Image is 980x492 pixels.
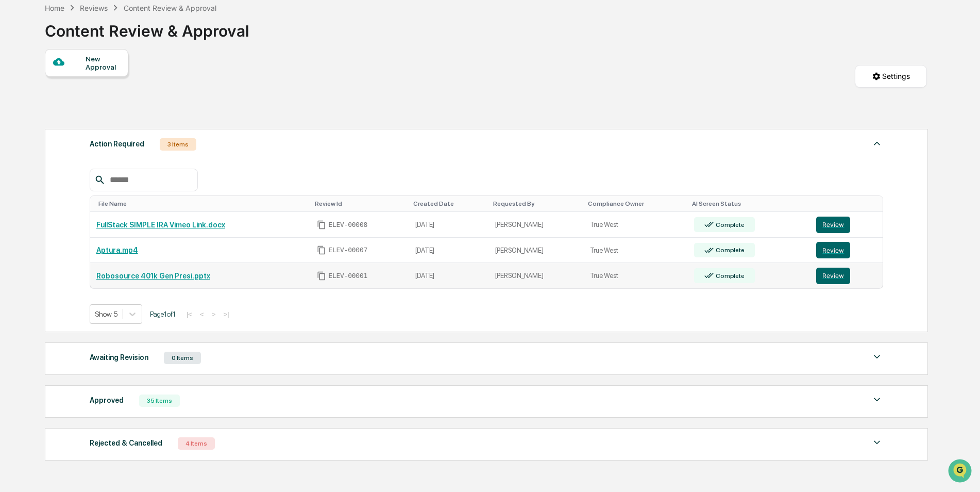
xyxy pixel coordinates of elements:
[178,437,215,450] div: 4 Items
[10,22,188,38] p: How can we help?
[45,4,64,12] div: Home
[35,79,169,89] div: Start new chat
[816,217,850,233] button: Review
[493,200,580,207] div: Toggle SortBy
[328,246,367,254] span: ELEV-00007
[816,217,876,233] a: Review
[10,79,29,97] img: 1746055101610-c473b297-6a78-478c-a979-82029cc54cd1
[871,351,883,363] img: caret
[103,175,125,183] span: Pylon
[124,4,216,12] div: Content Review & Approval
[317,220,326,229] span: Copy Id
[86,55,120,71] div: New Approval
[584,212,688,238] td: True West
[164,352,201,364] div: 0 Items
[90,137,144,151] div: Action Required
[96,246,138,254] a: Aptura.mp4
[197,310,207,319] button: <
[315,200,404,207] div: Toggle SortBy
[871,436,883,449] img: caret
[409,263,489,288] td: [DATE]
[816,268,876,284] a: Review
[947,458,975,486] iframe: Open customer support
[489,212,584,238] td: [PERSON_NAME]
[328,272,367,280] span: ELEV-00001
[21,150,65,160] span: Data Lookup
[96,272,210,280] a: Robosource 401k Gen Presi.pptx
[10,131,19,139] div: 🖐️
[90,351,148,364] div: Awaiting Revision
[409,238,489,264] td: [DATE]
[139,395,180,407] div: 35 Items
[160,138,196,151] div: 3 Items
[71,126,132,144] a: 🗄️Attestations
[45,13,249,40] div: Content Review & Approval
[98,200,307,207] div: Toggle SortBy
[75,131,83,139] div: 🗄️
[818,200,878,207] div: Toggle SortBy
[150,310,176,318] span: Page 1 of 1
[80,4,108,12] div: Reviews
[183,310,195,319] button: |<
[85,130,128,140] span: Attestations
[714,247,744,254] div: Complete
[588,200,684,207] div: Toggle SortBy
[10,151,19,159] div: 🔎
[317,271,326,281] span: Copy Id
[73,174,125,183] a: Powered byPylon
[317,245,326,255] span: Copy Id
[35,89,130,97] div: We're available if you need us!
[175,82,188,94] button: Start new chat
[328,221,367,229] span: ELEV-00008
[489,238,584,264] td: [PERSON_NAME]
[489,263,584,288] td: [PERSON_NAME]
[692,200,806,207] div: Toggle SortBy
[714,221,744,228] div: Complete
[90,436,162,450] div: Rejected & Cancelled
[413,200,485,207] div: Toggle SortBy
[816,242,876,258] a: Review
[96,221,225,229] a: FullStack SIMPLE IRA Vimeo Link.docx
[816,242,850,258] button: Review
[209,310,219,319] button: >
[871,137,883,150] img: caret
[409,212,489,238] td: [DATE]
[220,310,232,319] button: >|
[855,65,927,88] button: Settings
[6,145,69,164] a: 🔎Data Lookup
[584,263,688,288] td: True West
[816,268,850,284] button: Review
[90,393,124,407] div: Approved
[6,126,71,144] a: 🖐️Preclearance
[714,272,744,280] div: Complete
[871,393,883,406] img: caret
[584,238,688,264] td: True West
[21,130,66,140] span: Preclearance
